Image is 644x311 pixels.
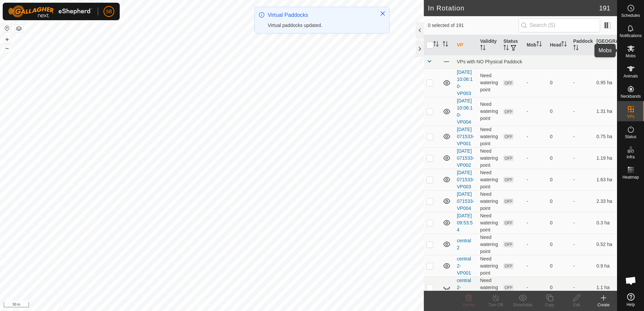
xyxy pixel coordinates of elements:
[536,302,563,308] div: Copy
[547,212,570,234] td: 0
[594,68,617,97] td: 0.95 ha
[463,303,475,307] span: Delete
[477,212,501,234] td: Need watering point
[527,108,545,115] div: -
[457,278,471,297] a: central 2-VP002
[218,302,238,308] a: Contact Us
[268,22,373,29] div: Virtual paddocks updated.
[477,97,501,126] td: Need watering point
[477,169,501,190] td: Need watering point
[570,35,594,55] th: Paddock
[607,46,612,51] p-sorticon: Activate to sort
[428,4,599,12] h2: In Rotation
[185,302,210,308] a: Privacy Policy
[527,241,545,248] div: -
[547,35,570,55] th: Head
[527,79,545,86] div: -
[443,42,448,48] p-sorticon: Activate to sort
[594,147,617,169] td: 1.19 ha
[433,42,439,48] p-sorticon: Activate to sort
[8,5,92,18] img: Gallagher Logo
[477,147,501,169] td: Need watering point
[547,126,570,147] td: 0
[527,155,545,162] div: -
[594,277,617,298] td: 1.1 ha
[503,109,514,115] span: OFF
[457,148,474,168] a: [DATE] 071533-VP002
[626,303,635,307] span: Help
[503,220,514,226] span: OFF
[594,255,617,277] td: 0.9 ha
[3,35,11,43] button: +
[3,24,11,32] button: Reset Map
[547,255,570,277] td: 0
[617,290,644,309] a: Help
[570,234,594,255] td: -
[563,302,590,308] div: Edit
[570,169,594,190] td: -
[268,11,373,19] div: Virtual Paddocks
[594,169,617,190] td: 1.63 ha
[623,74,638,78] span: Animals
[527,219,545,226] div: -
[561,42,567,48] p-sorticon: Activate to sort
[457,256,471,276] a: central 2-VP001
[594,35,617,55] th: [GEOGRAPHIC_DATA] Area
[480,46,486,51] p-sorticon: Activate to sort
[106,8,112,15] span: SB
[527,262,545,270] div: -
[503,155,514,161] span: OFF
[378,9,387,18] button: Close
[477,255,501,277] td: Need watering point
[477,68,501,97] td: Need watering point
[454,35,477,55] th: VP
[3,44,11,52] button: –
[622,175,639,179] span: Heatmap
[428,22,519,29] span: 0 selected of 191
[457,127,474,146] a: [DATE] 071533-VP001
[501,35,524,55] th: Status
[620,94,641,98] span: Neckbands
[477,277,501,298] td: Need watering point
[547,234,570,255] td: 0
[570,277,594,298] td: -
[503,134,514,139] span: OFF
[570,68,594,97] td: -
[509,302,536,308] div: Show/Hide
[477,234,501,255] td: Need watering point
[570,255,594,277] td: -
[457,170,474,189] a: [DATE] 071533-VP003
[15,25,23,33] button: Map Layers
[594,190,617,212] td: 2.33 ha
[519,18,600,32] input: Search (S)
[536,42,542,48] p-sorticon: Activate to sort
[626,155,635,159] span: Infra
[477,126,501,147] td: Need watering point
[503,263,514,269] span: OFF
[527,198,545,205] div: -
[503,46,509,51] p-sorticon: Activate to sort
[626,54,636,58] span: Mobs
[573,46,579,51] p-sorticon: Activate to sort
[594,212,617,234] td: 0.3 ha
[477,190,501,212] td: Need watering point
[503,177,514,183] span: OFF
[482,302,509,308] div: Turn Off
[547,190,570,212] td: 0
[503,80,514,86] span: OFF
[570,212,594,234] td: -
[503,285,514,290] span: OFF
[457,98,473,125] a: [DATE] 10:06:10-VP004
[570,190,594,212] td: -
[547,169,570,190] td: 0
[570,126,594,147] td: -
[457,191,474,211] a: [DATE] 071533-VP004
[594,126,617,147] td: 0.75 ha
[524,35,547,55] th: Mob
[527,133,545,140] div: -
[547,97,570,126] td: 0
[627,115,634,119] span: VPs
[620,34,642,38] span: Notifications
[527,176,545,183] div: -
[547,68,570,97] td: 0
